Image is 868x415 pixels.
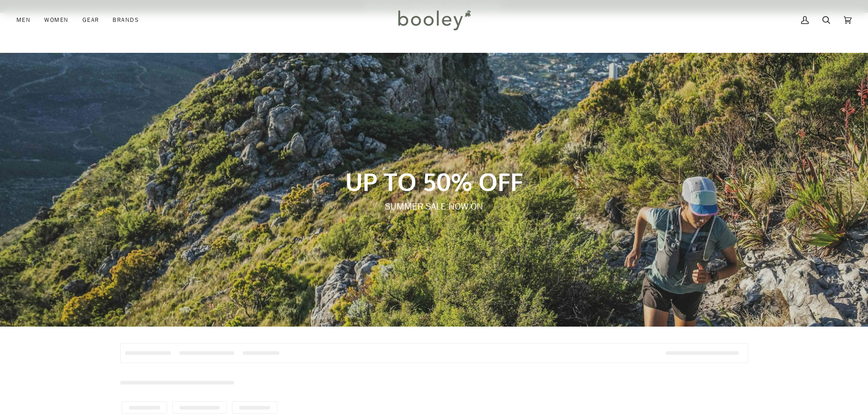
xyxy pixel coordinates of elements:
[394,7,474,33] img: Booley
[82,15,99,25] span: Gear
[113,15,139,25] span: Brands
[44,15,68,25] span: Women
[172,200,696,213] p: SUMMER SALE NOW ON
[172,166,696,196] p: UP TO 50% OFF
[16,15,31,25] span: Men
